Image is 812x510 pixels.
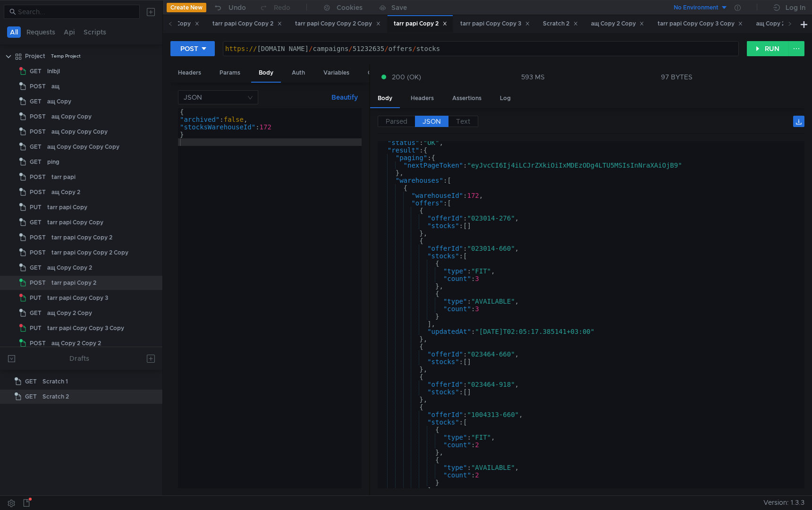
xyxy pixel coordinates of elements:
[403,90,441,107] div: Headers
[42,374,68,389] div: Scratch 1
[30,200,42,214] span: PUT
[170,64,209,82] div: Headers
[30,94,42,109] span: GET
[284,64,313,82] div: Auth
[51,276,96,290] div: tarr papi Copy 2
[69,353,89,364] div: Drafts
[30,140,42,154] span: GET
[206,0,253,15] button: Undo
[30,291,42,305] span: PUT
[30,246,46,260] span: POST
[51,246,128,260] div: tarr papi Copy Copy 2 Copy
[30,261,42,275] span: GET
[423,117,441,126] span: JSON
[47,155,59,169] div: ping
[360,64,391,82] div: Other
[51,110,92,124] div: ащ Copy Copy
[30,125,46,139] span: POST
[30,321,42,335] span: PUT
[47,321,124,335] div: tarr papi Copy Copy 3 Copy
[521,73,545,81] div: 593 MS
[30,185,46,199] span: POST
[30,336,46,350] span: POST
[25,374,37,389] span: GET
[81,26,109,38] button: Scripts
[47,261,92,275] div: ащ Copy Copy 2
[30,155,42,169] span: GET
[316,64,357,82] div: Variables
[212,64,248,82] div: Params
[47,291,108,305] div: tarr papi Copy Copy 3
[30,170,46,184] span: POST
[253,0,297,15] button: Redo
[61,26,78,38] button: Api
[30,64,42,78] span: GET
[30,215,42,229] span: GET
[170,41,215,56] button: POST
[30,110,46,124] span: POST
[763,496,804,510] span: Version: 1.3.3
[392,72,421,82] span: 200 (OK)
[51,125,108,139] div: ащ Copy Copy Copy
[391,4,407,11] div: Save
[135,19,199,29] div: tarr papi Copy Copy
[674,3,719,12] div: No Environment
[30,230,46,245] span: POST
[251,64,281,83] div: Body
[51,79,59,93] div: ащ
[658,19,743,29] div: tarr papi Copy Copy 3 Copy
[386,117,407,126] span: Parsed
[394,19,447,29] div: tarr papi Copy 2
[18,7,134,17] input: Search...
[51,336,101,350] div: ащ Copy 2 Copy 2
[51,49,81,63] div: Temp Project
[180,43,198,54] div: POST
[460,19,530,29] div: tarr papi Copy Copy 3
[51,230,112,245] div: tarr papi Copy Copy 2
[591,19,644,29] div: ащ Copy 2 Copy
[212,19,282,29] div: tarr papi Copy Copy 2
[25,49,45,63] div: Project
[337,2,363,13] div: Cookies
[47,64,60,78] div: lnlbjl
[167,3,206,12] button: Create New
[543,19,578,29] div: Scratch 2
[328,92,362,103] button: Beautify
[47,94,71,109] div: ащ Copy
[228,2,246,13] div: Undo
[47,140,119,154] div: ащ Copy Copy Copy Copy
[274,2,290,13] div: Redo
[42,390,69,404] div: Scratch 2
[7,26,21,38] button: All
[47,215,103,229] div: tarr papi Copy Copy
[661,73,693,81] div: 97 BYTES
[30,79,46,93] span: POST
[51,185,80,199] div: ащ Copy 2
[51,170,76,184] div: tarr papi
[370,90,400,108] div: Body
[47,306,92,320] div: ащ Copy 2 Copy
[24,26,58,38] button: Requests
[25,390,37,404] span: GET
[456,117,470,126] span: Text
[492,90,518,107] div: Log
[30,306,42,320] span: GET
[747,41,789,56] button: RUN
[445,90,489,107] div: Assertions
[786,2,805,13] div: Log In
[295,19,381,29] div: tarr papi Copy Copy 2 Copy
[47,200,87,214] div: tarr papi Copy
[30,276,46,290] span: POST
